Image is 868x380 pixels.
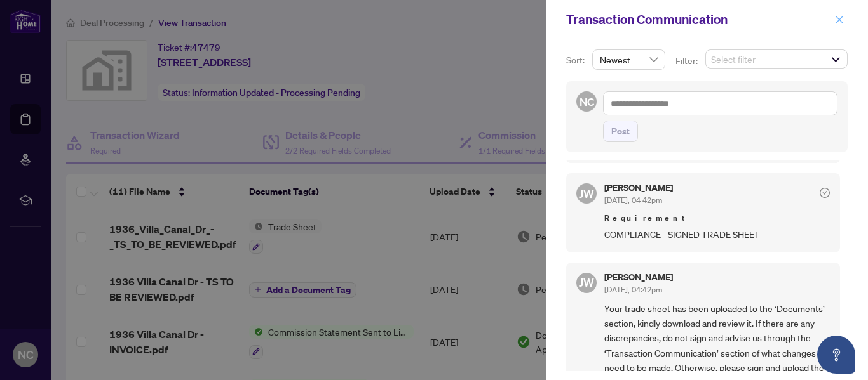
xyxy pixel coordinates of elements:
span: close [835,15,844,24]
span: check-circle [820,188,830,198]
span: NC [579,93,594,110]
span: JW [579,273,594,291]
p: Filter: [675,54,700,68]
span: Requirement [604,212,830,225]
h5: [PERSON_NAME] [604,273,673,282]
span: JW [579,185,594,202]
span: [DATE], 04:42pm [604,195,662,205]
span: [DATE], 04:42pm [604,285,662,294]
span: Newest [600,50,658,69]
span: COMPLIANCE - SIGNED TRADE SHEET [604,227,830,242]
p: Sort: [566,53,587,67]
button: Open asap [817,336,855,374]
div: Transaction Communication [566,10,831,29]
h5: [PERSON_NAME] [604,183,673,192]
button: Post [603,121,638,142]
